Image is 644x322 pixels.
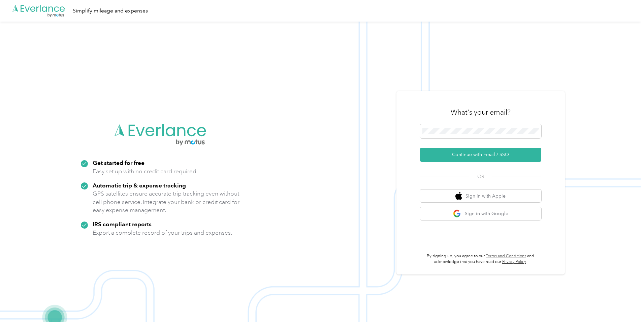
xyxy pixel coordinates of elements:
[469,173,492,180] span: OR
[455,192,462,200] img: apple logo
[93,182,186,189] strong: Automatic trip & expense tracking
[502,259,526,264] a: Privacy Policy
[420,189,541,203] button: apple logoSign in with Apple
[420,148,541,162] button: Continue with Email / SSO
[93,221,152,228] strong: IRS compliant reports
[93,159,144,166] strong: Get started for free
[420,253,541,265] p: By signing up, you agree to our and acknowledge that you have read our .
[93,229,232,237] p: Export a complete record of your trips and expenses.
[93,167,196,176] p: Easy set up with no credit card required
[73,7,148,15] div: Simplify mileage and expenses
[420,207,541,220] button: google logoSign in with Google
[93,189,240,214] p: GPS satellites ensure accurate trip tracking even without cell phone service. Integrate your bank...
[451,108,511,117] h3: What's your email?
[486,254,526,259] a: Terms and Conditions
[453,209,461,218] img: google logo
